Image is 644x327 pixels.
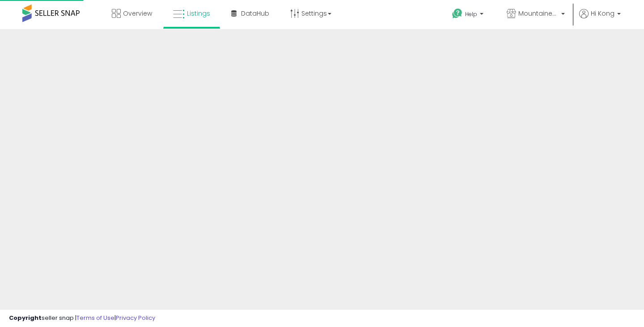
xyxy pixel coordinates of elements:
[579,9,621,29] a: Hi Kong
[518,9,559,18] span: MountaineerBrand
[9,314,42,322] strong: Copyright
[116,314,155,322] a: Privacy Policy
[452,8,463,19] i: Get Help
[123,9,152,18] span: Overview
[465,10,477,18] span: Help
[76,314,114,322] a: Terms of Use
[445,1,492,29] a: Help
[187,9,210,18] span: Listings
[591,9,614,18] span: Hi Kong
[241,9,269,18] span: DataHub
[9,314,155,323] div: seller snap | |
